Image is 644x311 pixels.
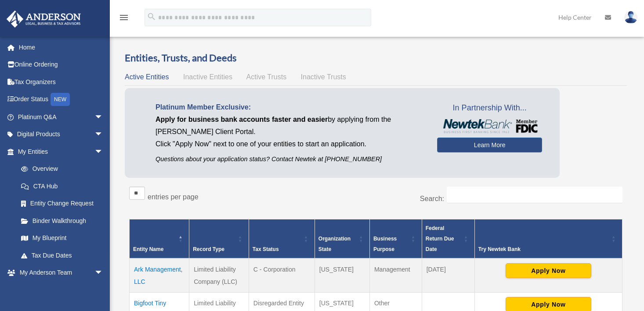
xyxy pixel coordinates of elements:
[4,11,83,28] img: Anderson Advisors Platinum Portal
[624,11,637,24] img: User Pic
[189,219,249,258] th: Record Type: Activate to sort
[12,247,112,264] a: Tax Due Dates
[156,116,328,123] span: Apply for business bank accounts faster and easier
[119,12,129,23] i: menu
[183,73,232,81] span: Inactive Entities
[506,263,591,278] button: Apply Now
[94,108,112,126] span: arrow_drop_down
[369,258,422,293] td: Management
[6,281,116,299] a: My Documentsarrow_drop_down
[6,264,116,282] a: My Anderson Teamarrow_drop_down
[249,258,315,293] td: C - Corporation
[315,258,369,293] td: [US_STATE]
[6,143,112,160] a: My Entitiesarrow_drop_down
[12,177,112,195] a: CTA Hub
[6,56,116,74] a: Online Ordering
[130,219,189,258] th: Entity Name: Activate to invert sorting
[133,246,163,252] span: Entity Name
[6,39,116,56] a: Home
[125,73,169,81] span: Active Entities
[301,73,346,81] span: Inactive Trusts
[12,160,108,178] a: Overview
[94,281,112,299] span: arrow_drop_down
[478,244,609,254] div: Try Newtek Bank
[422,258,474,293] td: [DATE]
[193,246,224,252] span: Record Type
[119,15,129,23] a: menu
[130,258,189,293] td: Ark Management, LLC
[125,51,627,65] h3: Entities, Trusts, and Deeds
[437,138,542,152] a: Learn More
[189,258,249,293] td: Limited Liability Company (LLC)
[94,143,112,161] span: arrow_drop_down
[94,264,112,282] span: arrow_drop_down
[12,212,112,230] a: Binder Walkthrough
[6,91,116,109] a: Order StatusNEW
[148,193,199,201] label: entries per page
[474,219,622,258] th: Try Newtek Bank : Activate to sort
[156,138,424,150] p: Click "Apply Now" next to one of your entities to start an application.
[12,195,112,212] a: Entity Change Request
[246,73,287,81] span: Active Trusts
[426,225,454,252] span: Federal Return Due Date
[253,246,279,252] span: Tax Status
[318,236,351,252] span: Organization State
[437,101,542,115] span: In Partnership With...
[156,154,424,165] p: Questions about your application status? Contact Newtek at [PHONE_NUMBER]
[94,126,112,144] span: arrow_drop_down
[441,119,538,133] img: NewtekBankLogoSM.png
[156,101,424,113] p: Platinum Member Exclusive:
[420,195,444,202] label: Search:
[147,12,156,21] i: search
[6,126,116,143] a: Digital Productsarrow_drop_down
[12,230,112,247] a: My Blueprint
[422,219,474,258] th: Federal Return Due Date: Activate to sort
[156,113,424,138] p: by applying from the [PERSON_NAME] Client Portal.
[51,93,70,106] div: NEW
[315,219,369,258] th: Organization State: Activate to sort
[373,236,397,252] span: Business Purpose
[6,108,116,126] a: Platinum Q&Aarrow_drop_down
[369,219,422,258] th: Business Purpose: Activate to sort
[249,219,315,258] th: Tax Status: Activate to sort
[6,73,116,91] a: Tax Organizers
